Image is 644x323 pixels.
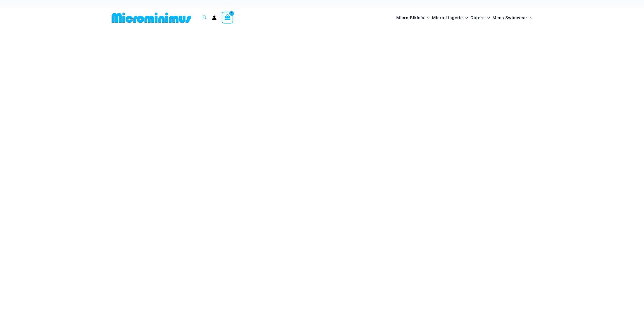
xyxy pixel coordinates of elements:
nav: Site Navigation [394,9,535,26]
span: Menu Toggle [527,11,532,24]
span: Micro Bikinis [396,11,424,24]
img: MM SHOP LOGO FLAT [110,12,193,23]
a: OutersMenu ToggleMenu Toggle [469,10,491,26]
span: Micro Lingerie [432,11,463,24]
a: Micro BikinisMenu ToggleMenu Toggle [395,10,431,26]
a: Micro LingerieMenu ToggleMenu Toggle [431,10,469,26]
a: Mens SwimwearMenu ToggleMenu Toggle [491,10,534,26]
span: Menu Toggle [463,11,468,24]
a: Account icon link [212,15,217,20]
span: Menu Toggle [485,11,490,24]
a: View Shopping Cart, empty [222,12,233,23]
a: Search icon link [202,15,207,21]
span: Menu Toggle [424,11,429,24]
span: Outers [470,11,485,24]
span: Mens Swimwear [492,11,527,24]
